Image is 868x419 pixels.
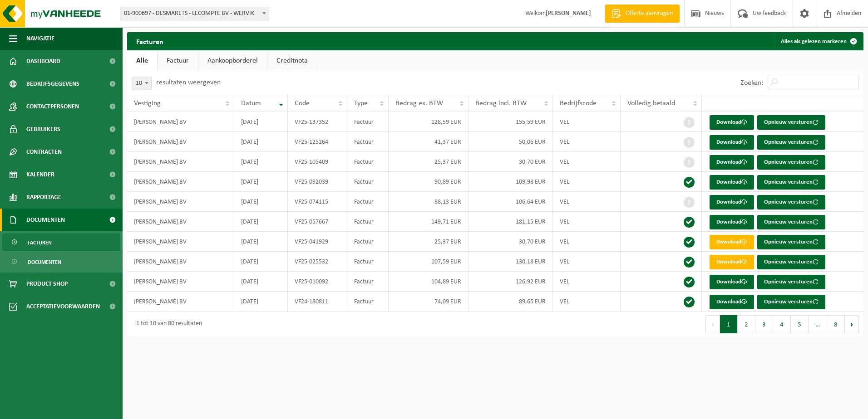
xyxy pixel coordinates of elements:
[710,115,754,130] a: Download
[198,50,267,71] a: Aankoopborderel
[389,212,469,232] td: 149,71 EUR
[773,315,791,333] button: 4
[234,252,288,272] td: [DATE]
[347,112,389,132] td: Factuur
[347,272,389,292] td: Factuur
[553,132,621,152] td: VEL
[234,192,288,212] td: [DATE]
[389,112,469,132] td: 128,59 EUR
[234,172,288,192] td: [DATE]
[757,235,825,249] button: Opnieuw versturen
[234,232,288,252] td: [DATE]
[26,27,54,50] span: Navigatie
[389,152,469,172] td: 25,37 EUR
[132,316,202,332] div: 1 tot 10 van 80 resultaten
[710,215,754,229] a: Download
[26,118,60,141] span: Gebruikers
[234,112,288,132] td: [DATE]
[845,315,859,333] button: Next
[288,112,347,132] td: VF25-137352
[389,172,469,192] td: 90,89 EUR
[2,253,120,270] a: Documenten
[127,32,173,50] h2: Facturen
[234,212,288,232] td: [DATE]
[347,252,389,272] td: Factuur
[757,295,825,309] button: Opnieuw versturen
[288,232,347,252] td: VF25-041929
[288,292,347,312] td: VF24-180811
[288,272,347,292] td: VF25-010092
[127,50,157,71] a: Alle
[120,7,269,20] span: 01-900697 - DESMARETS - LECOMPTE BV - WERVIK
[623,9,675,18] span: Offerte aanvragen
[234,272,288,292] td: [DATE]
[347,212,389,232] td: Factuur
[469,212,552,232] td: 181,15 EUR
[347,172,389,192] td: Factuur
[757,175,825,190] button: Opnieuw versturen
[757,115,825,130] button: Opnieuw versturen
[553,112,621,132] td: VEL
[28,253,61,271] span: Documenten
[710,155,754,170] a: Download
[347,132,389,152] td: Factuur
[553,252,621,272] td: VEL
[127,112,234,132] td: [PERSON_NAME] BV
[389,252,469,272] td: 107,59 EUR
[26,95,79,118] span: Contactpersonen
[469,252,552,272] td: 130,18 EUR
[553,232,621,252] td: VEL
[809,315,827,333] span: …
[158,50,198,71] a: Factuur
[234,292,288,312] td: [DATE]
[710,295,754,309] a: Download
[347,232,389,252] td: Factuur
[132,77,151,90] span: 10
[395,100,443,107] span: Bedrag ex. BTW
[267,50,317,71] a: Creditnota
[627,100,675,107] span: Volledig betaald
[755,315,773,333] button: 3
[475,100,527,107] span: Bedrag incl. BTW
[26,209,65,231] span: Documenten
[469,292,552,312] td: 89,65 EUR
[28,234,52,251] span: Facturen
[560,100,597,107] span: Bedrijfscode
[288,132,347,152] td: VF25-125264
[710,175,754,190] a: Download
[127,292,234,312] td: [PERSON_NAME] BV
[720,315,738,333] button: 1
[288,252,347,272] td: VF25-025532
[553,152,621,172] td: VEL
[288,172,347,192] td: VF25-092039
[120,7,269,20] span: 01-900697 - DESMARETS - LECOMPTE BV - WERVIK
[757,195,825,209] button: Opnieuw versturen
[738,315,755,333] button: 2
[553,292,621,312] td: VEL
[389,192,469,212] td: 88,13 EUR
[127,212,234,232] td: [PERSON_NAME] BV
[127,152,234,172] td: [PERSON_NAME] BV
[288,192,347,212] td: VF25-074115
[354,100,368,107] span: Type
[553,212,621,232] td: VEL
[389,292,469,312] td: 74,09 EUR
[791,315,809,333] button: 5
[26,73,79,95] span: Bedrijfsgegevens
[26,163,54,186] span: Kalender
[469,192,552,212] td: 106,64 EUR
[757,215,825,229] button: Opnieuw versturen
[127,252,234,272] td: [PERSON_NAME] BV
[469,132,552,152] td: 50,06 EUR
[710,135,754,150] a: Download
[469,272,552,292] td: 126,92 EUR
[553,172,621,192] td: VEL
[389,232,469,252] td: 25,37 EUR
[26,273,68,295] span: Product Shop
[127,192,234,212] td: [PERSON_NAME] BV
[241,100,261,107] span: Datum
[132,77,152,90] span: 10
[156,79,221,86] label: resultaten weergeven
[757,255,825,269] button: Opnieuw versturen
[827,315,845,333] button: 8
